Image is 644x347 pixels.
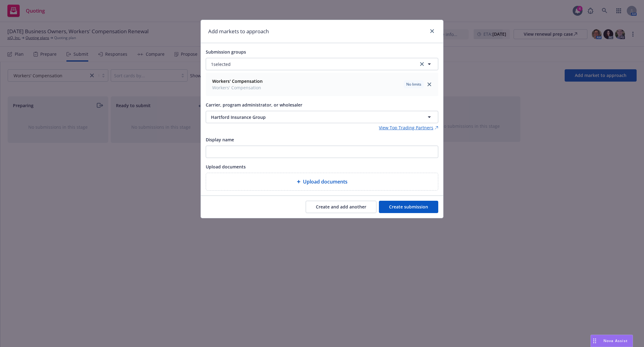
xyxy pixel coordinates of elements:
span: 1 selected [211,61,231,67]
a: close [428,27,436,35]
a: clear selection [418,60,426,68]
button: 1selectedclear selection [206,58,438,70]
a: close [426,81,433,88]
span: Hartford Insurance Group [211,114,404,120]
button: Hartford Insurance Group [206,111,438,123]
button: Create and add another [306,201,376,213]
span: Upload documents [303,178,348,185]
span: Submission groups [206,49,246,55]
div: Upload documents [206,173,438,191]
a: View Top Trading Partners [379,124,438,131]
span: Nova Assist [603,338,628,343]
span: Upload documents [206,164,246,170]
div: Drag to move [591,335,598,347]
span: Carrier, program administrator, or wholesaler [206,102,302,108]
button: Nova Assist [590,335,633,347]
button: Create submission [379,201,438,213]
span: Display name [206,137,234,143]
h1: Add markets to approach [208,27,269,35]
span: Workers' Compensation [212,84,263,91]
strong: Workers' Compensation [212,78,263,84]
span: No limits [406,82,421,87]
